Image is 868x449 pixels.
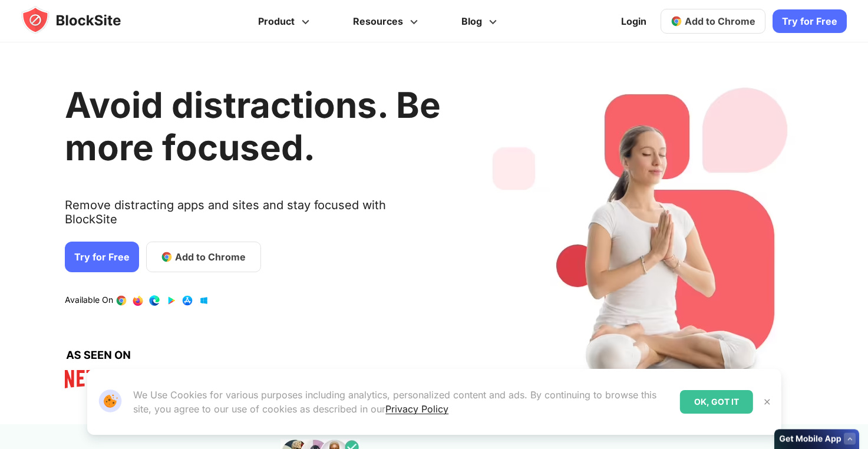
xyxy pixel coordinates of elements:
[21,6,144,34] img: blocksite-icon.5d769676.svg
[65,242,139,272] a: Try for Free
[680,390,753,414] div: OK, GOT IT
[763,397,772,407] img: Close
[685,15,755,27] span: Add to Chrome
[65,295,113,306] text: Available On
[661,9,765,34] a: Add to Chrome
[614,7,654,35] a: Login
[175,250,246,264] span: Add to Chrome
[65,84,441,169] h1: Avoid distractions. Be more focused.
[385,403,448,415] a: Privacy Policy
[146,242,261,272] a: Add to Chrome
[773,9,847,33] a: Try for Free
[133,388,670,416] p: We Use Cookies for various purposes including analytics, personalized content and ads. By continu...
[671,15,682,27] img: chrome-icon.svg
[65,198,441,236] text: Remove distracting apps and sites and stay focused with BlockSite
[760,394,775,410] button: Close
